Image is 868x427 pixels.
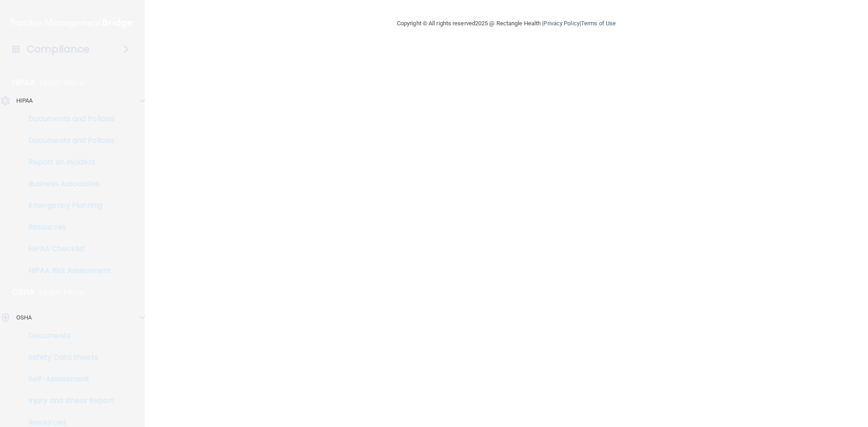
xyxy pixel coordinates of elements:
[341,9,671,38] div: Copyright © All rights reserved 2025 @ Rectangle Health | |
[40,77,88,88] p: Learn More!
[6,396,129,405] p: Injury and Illness Report
[6,158,129,167] p: Report an Incident
[6,136,129,145] p: Documents and Policies
[12,77,35,88] p: HIPAA
[6,179,129,188] p: Business Associates
[12,287,35,298] p: OSHA
[6,418,129,427] p: Resources
[581,20,616,27] a: Terms of Use
[39,287,87,298] p: Learn More!
[6,223,129,232] p: Resources
[16,95,33,106] p: HIPAA
[6,244,129,253] p: HIPAA Checklist
[16,312,32,323] p: OSHA
[6,375,129,384] p: Self-Assessment
[27,43,90,56] h4: Compliance
[6,353,129,362] p: Safety Data Sheets
[6,266,129,275] p: HIPAA Risk Assessment
[6,201,129,210] p: Emergency Planning
[543,20,579,27] a: Privacy Policy
[11,14,134,32] img: PMB logo
[6,331,129,340] p: Documents
[6,114,129,123] p: Documents and Policies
